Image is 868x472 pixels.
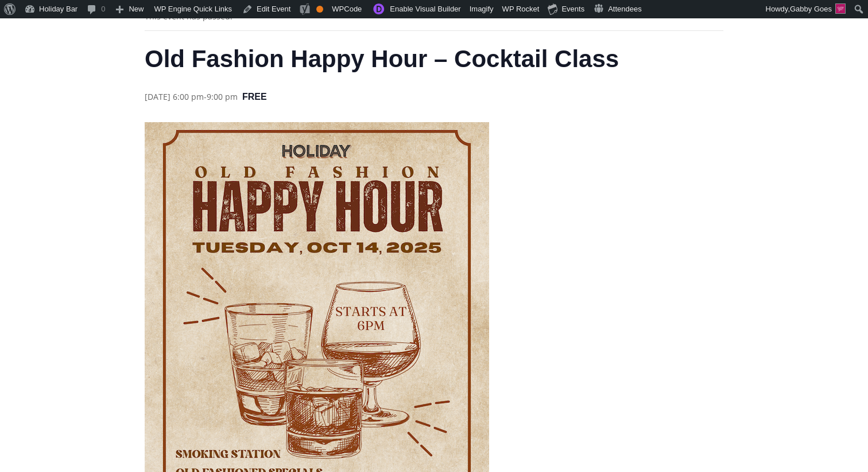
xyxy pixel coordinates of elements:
h1: Old Fashion Happy Hour – Cocktail Class [145,42,723,76]
span: 9:00 pm [207,91,238,102]
span: Gabby Goes [790,5,832,13]
div: - [145,90,238,104]
span: [DATE] 6:00 pm [145,91,204,102]
span: Free [242,89,267,104]
div: OK [316,6,323,13]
